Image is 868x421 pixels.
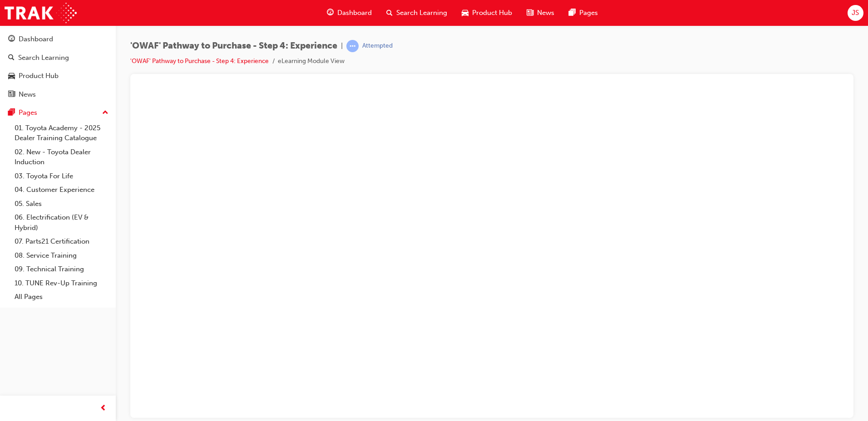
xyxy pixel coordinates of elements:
a: 08. Service Training [11,249,112,263]
span: up-icon [102,107,108,119]
span: JS [852,8,859,18]
span: car-icon [8,72,15,80]
button: DashboardSearch LearningProduct HubNews [4,29,112,104]
a: guage-iconDashboard [320,4,379,22]
span: guage-icon [327,7,334,19]
div: News [19,89,36,100]
a: search-iconSearch Learning [379,4,454,22]
a: Dashboard [4,31,112,48]
span: prev-icon [100,403,107,414]
a: car-iconProduct Hub [454,4,519,22]
span: pages-icon [8,109,15,117]
span: learningRecordVerb_ATTEMPT-icon [346,40,359,52]
a: 01. Toyota Academy - 2025 Dealer Training Catalogue [11,121,112,145]
a: All Pages [11,290,112,304]
button: Pages [4,104,112,121]
a: 10. TUNE Rev-Up Training [11,276,112,290]
a: pages-iconPages [562,4,605,22]
div: Dashboard [19,34,53,44]
a: News [4,86,112,103]
span: Search Learning [396,8,447,18]
span: search-icon [8,54,15,62]
a: 07. Parts21 Certification [11,235,112,249]
button: JS [848,5,863,21]
img: Trak [5,3,77,23]
a: Product Hub [4,68,112,84]
span: Product Hub [472,8,512,18]
a: 04. Customer Experience [11,183,112,197]
a: 02. New - Toyota Dealer Induction [11,145,112,169]
span: guage-icon [8,35,15,44]
span: car-icon [462,7,469,19]
span: news-icon [527,7,533,19]
div: Pages [19,108,37,118]
a: 05. Sales [11,197,112,211]
span: | [341,41,343,51]
span: 'OWAF' Pathway to Purchase - Step 4: Experience [130,41,337,51]
span: Pages [579,8,598,18]
div: Attempted [362,42,393,50]
div: Product Hub [19,71,59,81]
a: 09. Technical Training [11,262,112,276]
a: Search Learning [4,49,112,66]
span: News [537,8,554,18]
span: pages-icon [569,7,576,19]
a: 'OWAF' Pathway to Purchase - Step 4: Experience [130,57,269,65]
span: news-icon [8,91,15,99]
span: Dashboard [337,8,372,18]
li: eLearning Module View [278,56,345,67]
a: news-iconNews [519,4,562,22]
a: 06. Electrification (EV & Hybrid) [11,210,112,235]
a: 03. Toyota For Life [11,169,112,183]
span: search-icon [386,7,393,19]
div: Search Learning [18,53,69,63]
